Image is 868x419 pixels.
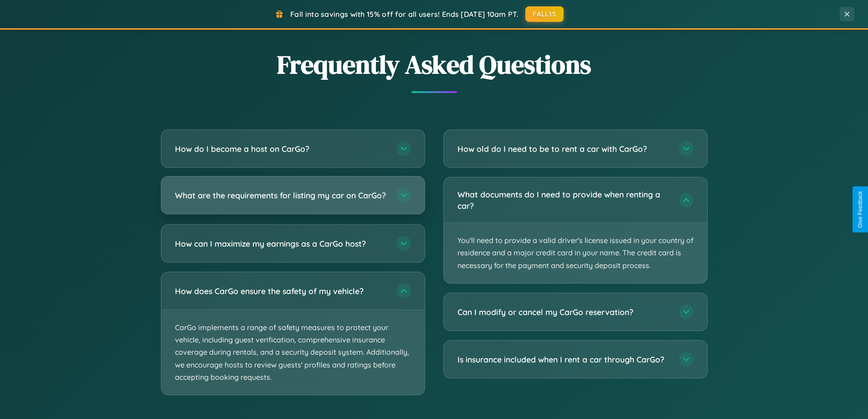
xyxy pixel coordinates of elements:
[175,190,387,201] h3: What are the requirements for listing my car on CarGo?
[857,191,863,228] div: Give Feedback
[457,306,670,318] h3: Can I modify or cancel my CarGo reservation?
[457,354,670,365] h3: Is insurance included when I rent a car through CarGo?
[161,47,708,82] h2: Frequently Asked Questions
[525,6,564,22] button: FALL15
[175,285,387,297] h3: How does CarGo ensure the safety of my vehicle?
[161,310,425,395] p: CarGo implements a range of safety measures to protect your vehicle, including guest verification...
[444,223,707,283] p: You'll need to provide a valid driver's license issued in your country of residence and a major c...
[175,143,387,155] h3: How do I become a host on CarGo?
[457,143,670,155] h3: How old do I need to be to rent a car with CarGo?
[457,189,670,211] h3: What documents do I need to provide when renting a car?
[175,238,387,249] h3: How can I maximize my earnings as a CarGo host?
[290,10,519,19] span: Fall into savings with 15% off for all users! Ends [DATE] 10am PT.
